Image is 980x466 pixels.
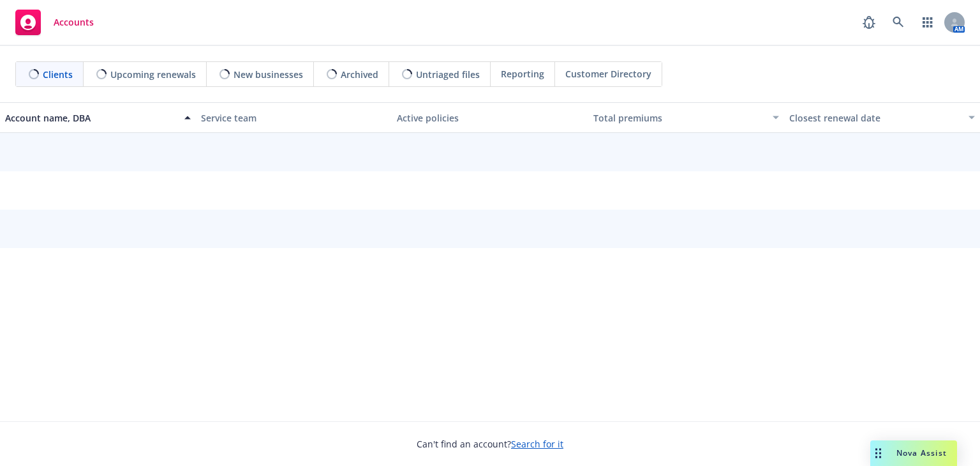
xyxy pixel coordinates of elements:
[416,68,480,81] span: Untriaged files
[392,102,588,133] button: Active policies
[886,10,911,35] a: Search
[397,111,583,125] div: Active policies
[870,440,957,466] button: Nova Assist
[43,68,73,81] span: Clients
[915,10,940,35] a: Switch app
[511,438,563,450] a: Search for it
[870,440,886,466] div: Drag to move
[784,102,980,133] button: Closest renewal date
[856,10,882,35] a: Report a Bug
[10,4,99,40] a: Accounts
[593,111,765,125] div: Total premiums
[588,102,784,133] button: Total premiums
[54,17,94,27] span: Accounts
[196,102,392,133] button: Service team
[417,437,563,451] span: Can't find an account?
[896,447,947,458] span: Nova Assist
[234,68,303,81] span: New businesses
[201,111,387,125] div: Service team
[565,67,651,81] span: Customer Directory
[501,67,544,81] span: Reporting
[110,68,196,81] span: Upcoming renewals
[5,111,177,125] div: Account name, DBA
[789,111,961,125] div: Closest renewal date
[341,68,378,81] span: Archived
